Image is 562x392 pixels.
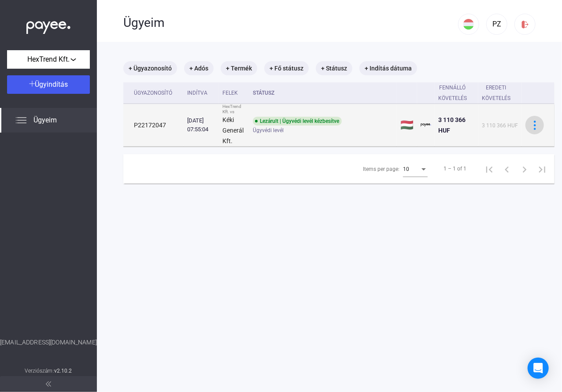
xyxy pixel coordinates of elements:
[123,104,184,147] td: P22172047
[403,166,409,172] span: 10
[482,82,510,104] div: Eredeti követelés
[316,61,352,75] mat-chip: + Státusz
[525,116,544,134] button: more-blue
[363,164,399,174] div: Items per page:
[253,117,342,126] div: Lezárult | Ügyvédi levél kézbesítve
[438,116,466,134] span: 3 110 366 HUF
[516,160,533,178] button: Next page
[521,20,530,29] img: logout-red
[264,61,309,75] mat-chip: + Fő státusz
[222,88,246,98] div: Felek
[249,82,397,104] th: Státusz
[123,15,458,30] div: Ügyeim
[438,82,467,104] div: Fennálló követelés
[458,14,479,35] button: HU
[438,82,475,104] div: Fennálló követelés
[222,104,246,115] div: HexTrend Kft. vs
[134,88,172,98] div: Ügyazonosító
[463,19,474,30] img: HU
[421,120,431,130] img: payee-logo
[397,104,417,147] td: 🇭🇺
[530,121,540,130] img: more-blue
[134,88,180,98] div: Ügyazonosító
[26,16,70,34] img: white-payee-white-dot.svg
[33,115,57,126] span: Ügyeim
[7,75,90,94] button: Ügyindítás
[482,82,518,104] div: Eredeti követelés
[482,122,518,129] span: 3 110 366 HUF
[359,61,417,75] mat-chip: + Indítás dátuma
[444,163,466,174] div: 1 – 1 of 1
[221,61,257,75] mat-chip: + Termék
[489,19,504,30] div: PZ
[7,50,90,69] button: HexTrend Kft.
[514,14,536,35] button: logout-red
[35,80,68,89] span: Ügyindítás
[403,163,428,174] mat-select: Items per page:
[54,368,72,374] strong: v2.10.2
[29,81,35,87] img: plus-white.svg
[498,160,516,178] button: Previous page
[253,125,284,136] span: Ügyvédi levél
[123,61,177,75] mat-chip: + Ügyazonosító
[16,115,26,126] img: list.svg
[184,61,214,75] mat-chip: + Adós
[222,116,244,144] strong: Kéki Generál Kft.
[187,116,215,134] div: [DATE] 07:55:04
[187,88,207,98] div: Indítva
[533,160,551,178] button: Last page
[46,381,51,387] img: arrow-double-left-grey.svg
[486,14,507,35] button: PZ
[27,54,70,65] span: HexTrend Kft.
[481,160,498,178] button: First page
[222,88,238,98] div: Felek
[187,88,215,98] div: Indítva
[528,358,549,379] div: Open Intercom Messenger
